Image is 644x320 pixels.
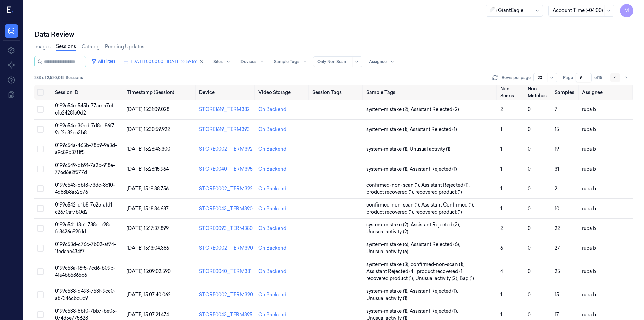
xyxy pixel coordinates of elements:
[366,221,411,228] span: system-mistake (2) ,
[34,75,83,81] span: 283 of 2,520,015 Sessions
[199,245,253,252] div: STORE0002_TERM390
[37,126,44,133] button: Select row
[89,56,118,67] button: All Filters
[366,248,408,255] span: Unusual activity (6)
[555,225,560,231] span: 22
[621,73,631,82] button: Go to next page
[55,241,116,255] span: 0199c53d-c76c-7b02-af74-1fcdaac434f7
[410,146,450,153] span: Unusual activity (1)
[582,146,596,152] span: rupa b
[528,312,531,318] span: 0
[528,106,531,112] span: 0
[366,268,417,275] span: Assistant Rejected (4) ,
[366,106,411,113] span: system-mistake (2) ,
[500,312,502,318] span: 1
[37,185,44,192] button: Select row
[555,245,560,251] span: 27
[196,85,256,100] th: Device
[366,261,411,268] span: system-mistake (3) ,
[555,205,559,212] span: 10
[258,205,286,212] div: On Backend
[366,146,410,153] span: system-mistake (1) ,
[127,106,169,112] span: [DATE] 15:31:09.028
[411,261,466,268] span: confirmed-non-scan (1) ,
[37,146,44,152] button: Select row
[421,182,471,189] span: Assistant Rejected (1) ,
[55,123,116,136] span: 0199c54e-30cd-7d8d-86f7-9ef2c82cc3b8
[364,85,498,100] th: Sample Tags
[528,205,531,212] span: 0
[555,268,560,274] span: 25
[528,166,531,172] span: 0
[582,245,596,251] span: rupa b
[55,288,116,301] span: 0199c538-d493-753f-9cc0-a87346cbc0c9
[415,209,462,216] span: recovered product (1)
[582,268,596,274] span: rupa b
[620,4,633,17] button: M
[258,166,286,173] div: On Backend
[610,73,631,82] nav: pagination
[502,75,531,81] p: Rows per page
[124,85,196,100] th: Timestamp (Session)
[199,225,253,232] div: STORE0093_TERM380
[528,186,531,192] span: 0
[555,292,559,298] span: 15
[500,292,502,298] span: 1
[37,225,44,232] button: Select row
[555,166,559,172] span: 31
[415,275,460,282] span: Unusual activity (2) ,
[366,182,421,189] span: confirmed-non-scan (1) ,
[37,89,44,96] button: Select all
[55,222,113,235] span: 0199c541-f3e1-788c-b98e-fc8426c99fdd
[366,209,415,216] span: product recovered (1) ,
[52,85,124,100] th: Session ID
[37,106,44,113] button: Select row
[582,166,596,172] span: rupa b
[582,312,596,318] span: rupa b
[366,295,407,302] span: Unusual activity (1)
[366,241,411,248] span: system-mistake (6) ,
[199,268,253,275] div: STORE0040_TERM381
[37,268,44,275] button: Select row
[258,268,286,275] div: On Backend
[500,166,502,172] span: 1
[258,126,286,133] div: On Backend
[366,228,408,235] span: Unusual activity (2)
[528,245,531,251] span: 0
[528,225,531,231] span: 0
[415,189,462,196] span: recovered product (1)
[258,185,286,192] div: On Backend
[421,201,475,209] span: Assistant Confirmed (1) ,
[199,311,253,318] div: STORE0043_TERM395
[366,189,415,196] span: product recovered (1) ,
[528,268,531,274] span: 0
[127,126,170,132] span: [DATE] 15:30:59.922
[411,106,459,113] span: Assistant Rejected (2)
[258,146,286,153] div: On Backend
[366,308,410,315] span: system-mistake (1) ,
[555,146,559,152] span: 19
[258,311,286,318] div: On Backend
[582,225,596,231] span: rupa b
[199,146,253,153] div: STORE0002_TERM392
[199,106,253,113] div: STORE1619_TERM382
[127,205,169,212] span: [DATE] 15:18:34.687
[411,241,461,248] span: Assistant Rejected (6) ,
[55,202,114,215] span: 0199c542-d1b8-7e2c-afd1-c2670af7b0d2
[199,205,253,212] div: STORE0043_TERM390
[256,85,310,100] th: Video Storage
[410,288,459,295] span: Assistant Rejected (1) ,
[555,186,557,192] span: 2
[555,312,559,318] span: 17
[258,245,286,252] div: On Backend
[582,186,596,192] span: rupa b
[366,275,415,282] span: recovered product (1) ,
[258,291,286,299] div: On Backend
[555,106,557,112] span: 7
[37,311,44,318] button: Select row
[582,292,596,298] span: rupa b
[127,312,169,318] span: [DATE] 15:07:21.474
[410,308,459,315] span: Assistant Rejected (1) ,
[500,126,502,132] span: 1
